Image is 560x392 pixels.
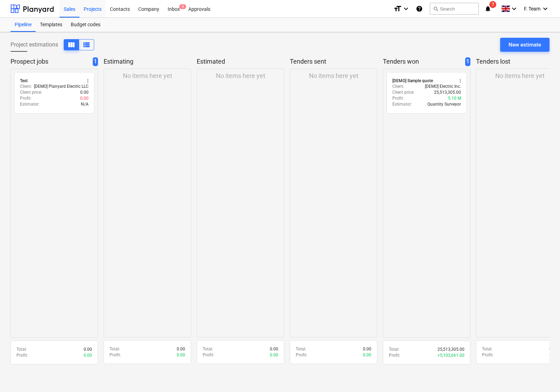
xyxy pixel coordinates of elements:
p: Prospect jobs [10,57,90,66]
p: Total : [482,346,492,352]
i: keyboard_arrow_down [402,5,410,13]
a: Templates [36,18,66,32]
span: View as columns [67,41,76,49]
div: New estimate [509,40,541,49]
p: 0.00 [549,352,558,358]
p: [DEMO] Electric Inc. [425,84,461,90]
p: [DEMO] Planyard Electric LLC [34,84,89,90]
div: Test [20,78,28,84]
p: Total : [389,347,399,352]
div: Project estimations [10,39,94,50]
p: 0.00 [363,352,371,358]
p: Total : [203,346,213,352]
a: Pipeline [10,18,36,32]
button: New estimate [500,38,549,52]
p: No items here yet [216,72,265,80]
i: format_size [393,5,402,13]
p: Estimator : [392,101,412,107]
p: Quantity Surveyor [427,101,461,107]
p: Estimating [104,57,188,66]
p: Profit : [389,352,400,358]
span: F. Team [524,6,540,12]
span: more_vert [85,78,91,84]
p: 0.00 [270,352,278,358]
span: 1 [93,57,98,66]
button: Search [430,3,479,15]
p: 25,513,305.00 [437,347,464,352]
p: N/A [81,101,89,107]
span: 7 [489,1,496,8]
p: Client : [20,84,32,90]
p: 0.00 [84,347,92,352]
i: keyboard_arrow_down [510,5,518,13]
span: 4 [179,4,186,9]
i: Knowledge base [416,5,423,13]
p: + 5,102,661.00 [437,352,464,358]
p: Total : [16,347,27,352]
p: Profit : [296,352,307,358]
p: 0.00 [270,346,278,352]
p: Profit : [203,352,214,358]
p: 0.00 [80,95,89,101]
p: 0.00 [80,90,89,95]
span: search [433,6,439,12]
p: Total : [296,346,306,352]
div: [DEMO] Sample quote [392,78,433,84]
p: 0.00 [177,346,185,352]
span: more_vert [457,78,463,84]
i: keyboard_arrow_down [541,5,549,13]
p: 5.10 M [448,95,461,101]
p: 25,513,305.00 [434,90,461,95]
p: No items here yet [309,72,358,80]
p: Profit : [110,352,121,358]
span: View as columns [82,41,91,49]
p: Client price : [20,90,42,95]
p: Tenders sent [290,57,374,66]
p: Client : [392,84,404,90]
p: Profit : [392,95,404,101]
p: Profit : [16,352,28,358]
p: 0.00 [84,352,92,358]
p: Profit : [482,352,493,358]
iframe: Chat Widget [525,358,560,392]
p: No items here yet [495,72,545,80]
p: Client price : [392,90,414,95]
p: 0.00 [549,346,558,352]
a: Budget codes [66,18,105,32]
p: Total : [110,346,120,352]
p: Tenders won [383,57,462,66]
p: 0.00 [363,346,371,352]
p: Profit : [20,95,31,101]
p: Estimator : [20,101,40,107]
p: 0.00 [177,352,185,358]
i: notifications [484,5,491,13]
span: 1 [465,57,470,66]
p: No items here yet [123,72,172,80]
p: Estimated [197,57,281,66]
